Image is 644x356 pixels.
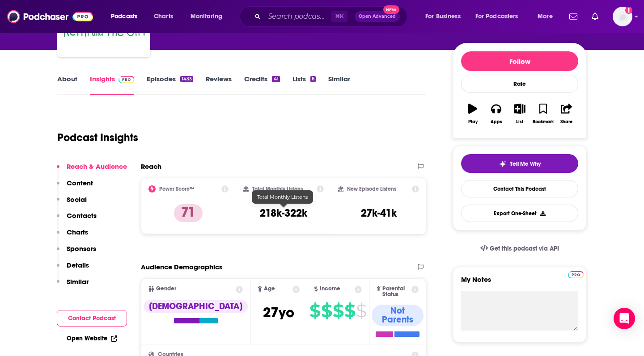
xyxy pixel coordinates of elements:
div: List [516,119,523,125]
button: Open AdvancedNew [355,11,400,22]
button: Details [57,261,89,277]
a: Pro website [568,270,584,278]
span: New [383,5,399,14]
h3: 27k-41k [361,206,397,220]
h2: Power Score™ [159,186,194,192]
span: $ [309,304,320,318]
a: Get this podcast via API [473,238,566,260]
p: Social [67,195,87,204]
button: Export One-Sheet [461,205,578,222]
a: Lists6 [292,75,316,95]
span: Income [320,286,340,292]
span: Tell Me Why [510,160,541,168]
p: Charts [67,228,88,236]
p: 71 [174,204,203,222]
span: $ [356,304,366,318]
span: $ [344,304,355,318]
span: ⌘ K [331,11,347,22]
span: $ [321,304,332,318]
button: Social [57,195,87,212]
span: $ [333,304,343,318]
a: Episodes1433 [147,75,193,95]
button: Show profile menu [613,7,632,26]
p: Similar [67,277,89,286]
img: tell me why sparkle [499,160,506,168]
a: InsightsPodchaser Pro [90,75,134,95]
img: Podchaser - Follow, Share and Rate Podcasts [7,8,93,25]
h2: Total Monthly Listens [252,186,303,192]
p: Content [67,179,93,187]
button: Contact Podcast [57,310,127,327]
button: List [508,98,531,130]
div: Apps [491,119,502,125]
span: Total Monthly Listens [257,194,308,200]
h1: Podcast Insights [57,131,138,144]
button: open menu [470,9,531,24]
div: Not Parents [372,305,424,326]
div: Rate [461,75,578,93]
a: Show notifications dropdown [566,9,581,24]
h3: 218k-322k [260,206,307,220]
div: Bookmark [533,119,554,125]
button: open menu [105,9,149,24]
button: Sponsors [57,244,96,261]
a: Open Website [67,335,117,342]
div: Search podcasts, credits, & more... [248,6,416,27]
button: Follow [461,51,578,71]
span: Podcasts [111,10,137,23]
button: open menu [184,9,234,24]
button: Content [57,179,93,195]
div: [DEMOGRAPHIC_DATA] [144,300,248,313]
h2: Audience Demographics [141,263,222,271]
div: Open Intercom Messenger [614,308,635,329]
input: Search podcasts, credits, & more... [264,9,331,24]
img: Podchaser Pro [568,271,584,278]
button: Share [555,98,578,130]
button: Reach & Audience [57,162,127,179]
button: Contacts [57,211,97,228]
div: 41 [272,76,280,82]
h2: New Episode Listens [347,186,396,192]
div: Share [560,119,572,125]
p: Reach & Audience [67,162,127,171]
label: My Notes [461,275,578,291]
span: Parental Status [382,286,410,297]
a: Credits41 [244,75,280,95]
button: tell me why sparkleTell Me Why [461,154,578,173]
svg: Add a profile image [625,7,632,14]
button: Apps [484,98,508,130]
img: Podchaser Pro [119,76,134,83]
p: Sponsors [67,244,96,253]
button: Charts [57,228,88,244]
button: Play [461,98,484,130]
a: Similar [328,75,350,95]
p: Details [67,261,89,269]
span: Age [264,286,275,292]
a: Reviews [206,75,232,95]
span: 27 yo [263,304,294,321]
a: Show notifications dropdown [588,9,602,24]
button: Bookmark [531,98,555,130]
span: Charts [154,10,173,23]
a: Contact This Podcast [461,180,578,197]
div: Play [468,119,478,125]
span: Logged in as nickross [613,7,632,26]
div: 6 [310,76,316,82]
button: open menu [531,9,564,24]
a: Charts [148,9,178,24]
p: Contacts [67,211,97,220]
img: User Profile [613,7,632,26]
span: More [538,10,553,23]
span: Open Advanced [359,14,396,19]
a: About [57,75,77,95]
button: open menu [419,9,472,24]
span: Monitoring [191,10,222,23]
button: Similar [57,277,89,294]
span: Gender [156,286,176,292]
h2: Reach [141,162,161,171]
span: Get this podcast via API [490,245,559,252]
div: 1433 [180,76,193,82]
span: For Business [425,10,461,23]
span: For Podcasters [475,10,518,23]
